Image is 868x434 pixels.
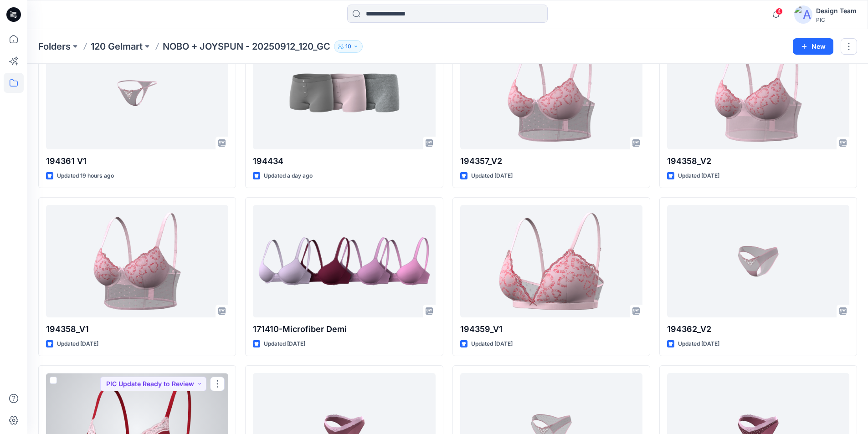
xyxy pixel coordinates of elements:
[460,37,642,149] a: 194357_V2
[91,40,143,53] a: 120 Gelmart
[460,155,642,168] p: 194357_V2
[253,155,435,168] p: 194434
[471,339,513,349] p: Updated [DATE]
[57,339,98,349] p: Updated [DATE]
[460,323,642,336] p: 194359_V1
[776,8,783,15] span: 4
[345,41,351,51] p: 10
[816,5,857,16] div: Design Team
[46,155,228,168] p: 194361 V1
[253,323,435,336] p: 171410-Microfiber Demi
[678,171,719,181] p: Updated [DATE]
[678,339,719,349] p: Updated [DATE]
[253,205,435,317] a: 171410-Microfiber Demi
[46,37,228,149] a: 194361 V1
[667,37,849,149] a: 194358_V2
[57,171,114,181] p: Updated 19 hours ago
[46,205,228,317] a: 194358_V1
[816,16,857,23] div: PIC
[163,40,330,53] p: NOBO + JOYSPUN - 20250912_120_GC
[253,37,435,149] a: 194434
[264,171,313,181] p: Updated a day ago
[667,205,849,317] a: 194362_V2
[38,40,71,53] a: Folders
[46,323,228,336] p: 194358_V1
[471,171,513,181] p: Updated [DATE]
[334,40,363,53] button: 10
[264,339,305,349] p: Updated [DATE]
[460,205,642,317] a: 194359_V1
[793,38,833,55] button: New
[794,5,812,24] img: avatar
[667,155,849,168] p: 194358_V2
[667,323,849,336] p: 194362_V2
